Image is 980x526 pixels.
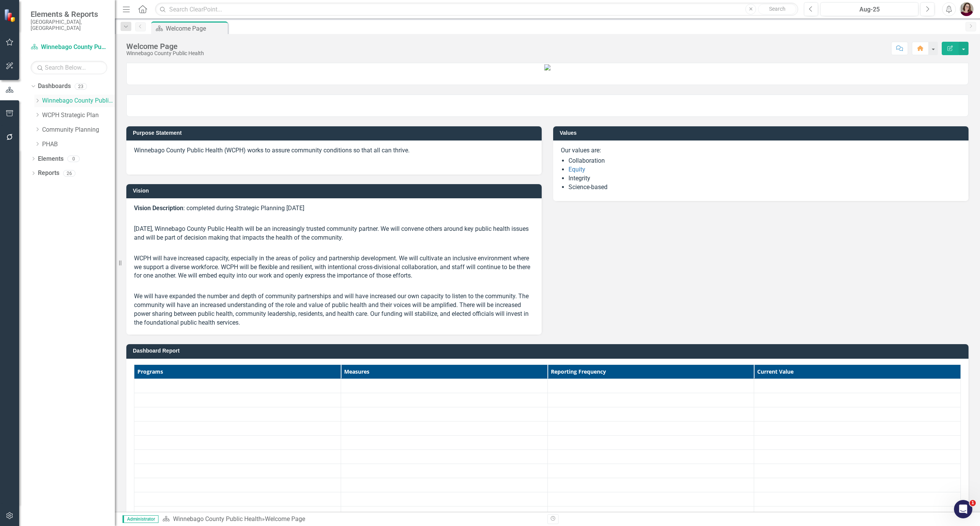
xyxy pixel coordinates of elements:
[133,188,538,194] h3: Vision
[758,4,796,15] button: Search
[42,96,115,105] a: Winnebago County Public Health
[162,515,542,524] div: »
[954,500,972,518] iframe: Intercom live chat
[173,515,262,523] a: Winnebago County Public Health
[134,204,534,214] p: : completed during Strategic Planning [DATE]
[823,5,916,14] div: Aug-25
[820,2,918,16] button: Aug-25
[38,155,64,163] a: Elements
[67,155,80,162] div: 0
[4,9,17,22] img: ClearPoint Strategy
[31,10,107,19] span: Elements & Reports
[122,515,158,523] span: Administrator
[568,174,961,183] li: Integrity
[38,169,59,178] a: Reports
[133,130,538,136] h3: Purpose Statement
[960,2,973,16] img: Sarahjean Schluechtermann
[31,43,107,52] a: Winnebago County Public Health
[561,146,961,155] p: Our values are:
[126,51,204,56] div: Winnebago County Public Health
[568,166,585,173] a: Equity
[166,24,226,33] div: Welcome Page
[133,348,965,354] h3: Dashboard Report
[42,126,115,134] a: Community Planning
[75,83,87,90] div: 23
[134,146,534,157] p: Winnebago County Public Health (WCPH) works to assure community conditions so that all can thrive.
[42,111,115,120] a: WCPH Strategic Plan
[134,255,530,279] span: WCPH will have increased capacity, especially in the areas of policy and partnership development....
[769,6,786,12] span: Search
[568,183,961,192] li: Science-based
[134,204,183,212] strong: Vision Description
[134,225,529,241] span: [DATE], Winnebago County Public Health will be an increasingly trusted community partner. We will...
[126,42,204,51] div: Welcome Page
[568,157,961,165] li: Collaboration
[38,82,71,91] a: Dashboards
[42,140,115,149] a: PHAB
[63,170,75,176] div: 26
[544,64,550,70] img: WCPH%20v2.jpg
[134,292,529,326] span: We will have expanded the number and depth of community partnerships and will have increased our ...
[265,515,305,523] div: Welcome Page
[31,61,107,74] input: Search Below...
[31,19,107,31] small: [GEOGRAPHIC_DATA], [GEOGRAPHIC_DATA]
[970,500,976,506] span: 1
[560,130,965,136] h3: Values
[155,3,798,16] input: Search ClearPoint...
